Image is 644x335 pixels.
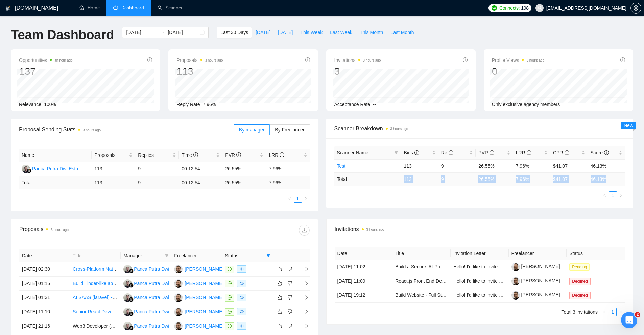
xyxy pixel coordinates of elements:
[123,308,132,316] img: PP
[288,281,292,286] span: dislike
[621,312,637,328] iframe: Intercom live chat
[392,260,451,274] td: Build a Secure, AI-Powered Consumer Platform - Full Stack Engineer (Fixed-Price $25k+)
[54,58,72,62] time: an hour ago
[174,266,223,271] a: MK[PERSON_NAME]
[601,191,609,199] button: left
[335,225,625,233] span: Invitations
[300,29,323,36] span: This Week
[185,308,223,315] div: [PERSON_NAME]
[278,29,293,36] span: [DATE]
[617,191,625,199] li: Next Page
[550,172,588,186] td: $ 41.07
[163,250,170,261] span: filter
[601,191,609,199] li: Previous Page
[620,57,625,62] span: info-circle
[537,6,542,10] span: user
[83,128,101,132] time: 3 hours ago
[335,260,393,274] td: [DATE] 11:02
[129,326,134,330] img: gigradar-bm.png
[73,309,215,314] a: Senior React Developer – UI/UX, Design Systems & Headless CMS
[134,265,180,273] div: Panca Putra Dwi Estri
[179,176,222,189] td: 00:12:54
[302,195,310,203] button: right
[240,295,244,300] span: eye
[239,127,264,133] span: By manager
[511,292,560,297] a: [PERSON_NAME]
[19,305,70,319] td: [DATE] 11:10
[330,29,352,36] span: Last Week
[123,309,180,314] a: PPPanca Putra Dwi Estri
[275,127,304,133] span: By Freelancer
[288,197,292,201] span: left
[134,294,180,301] div: Panca Putra Dwi Estri
[286,322,294,330] button: dislike
[222,162,266,176] td: 26.55%
[174,265,183,273] img: MK
[526,58,544,62] time: 3 hours ago
[631,5,641,11] span: setting
[266,162,310,176] td: 7.96%
[123,266,180,271] a: PPPanca Putra Dwi Estri
[252,27,274,38] button: [DATE]
[158,5,183,11] a: searchScanner
[588,172,625,186] td: 46.13 %
[44,102,56,107] span: 100%
[569,292,591,299] span: Declined
[521,4,528,12] span: 198
[509,247,567,260] th: Freelancer
[334,124,625,133] span: Scanner Breakdown
[356,27,387,38] button: This Month
[600,308,609,316] button: left
[228,281,232,285] span: message
[134,308,180,315] div: Panca Putra Dwi Estri
[299,309,309,314] span: right
[19,319,70,333] td: [DATE] 21:16
[236,152,241,157] span: info-circle
[19,176,92,189] td: Total
[176,56,223,64] span: Proposals
[404,150,419,155] span: Bids
[222,176,266,189] td: 26.55 %
[171,249,222,262] th: Freelancer
[278,323,282,329] span: like
[401,172,438,186] td: 113
[511,277,520,285] img: c1iHalmjMpKbtBnvCWXbFJKd94Y0eQNGiFfBR4Ycn6kdKBJCz_CcRKYXKo5d86SbXn
[401,159,438,172] td: 113
[129,297,134,302] img: gigradar-bm.png
[565,150,569,155] span: info-circle
[609,308,617,316] li: 1
[11,27,114,43] h1: Team Dashboard
[123,265,132,273] img: PP
[511,291,520,300] img: c1iHalmjMpKbtBnvCWXbFJKd94Y0eQNGiFfBR4Ycn6kdKBJCz_CcRKYXKo5d86SbXn
[299,324,309,328] span: right
[174,323,223,328] a: MK[PERSON_NAME]
[476,159,513,172] td: 26.55%
[129,283,134,288] img: gigradar-bm.png
[274,27,296,38] button: [DATE]
[135,162,179,176] td: 9
[334,102,371,107] span: Acceptance Rate
[79,5,100,11] a: homeHome
[147,57,152,62] span: info-circle
[553,150,569,155] span: CPR
[217,27,252,38] button: Last 30 Days
[278,281,282,286] span: like
[334,172,401,186] td: Total
[567,247,625,260] th: Status
[19,102,41,107] span: Relevance
[490,150,494,155] span: info-circle
[588,159,625,172] td: 46.13%
[276,279,284,287] button: like
[617,308,625,316] li: Next Page
[395,264,583,269] a: Build a Secure, AI-Powered Consumer Platform - Full Stack Engineer (Fixed-Price $25k+)
[337,163,346,169] a: Test
[19,249,70,262] th: Date
[299,281,309,286] span: right
[296,27,326,38] button: This Week
[335,288,393,303] td: [DATE] 19:12
[126,29,157,36] input: Start date
[123,323,180,328] a: PPPanca Putra Dwi Estri
[266,254,270,258] span: filter
[288,295,292,300] span: dislike
[123,294,180,300] a: PPPanca Putra Dwi Estri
